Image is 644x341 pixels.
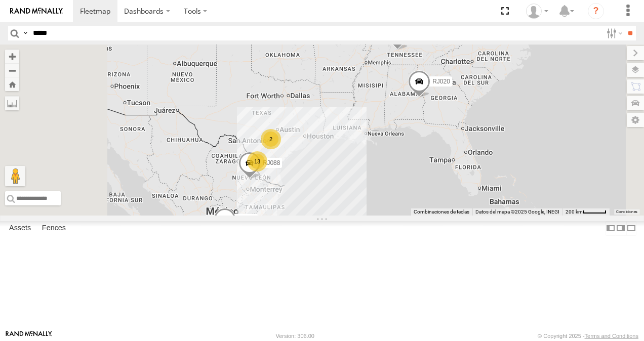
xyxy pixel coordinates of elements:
label: Dock Summary Table to the Right [616,221,626,236]
div: XPD GLOBAL [522,4,552,19]
label: Dock Summary Table to the Left [606,221,616,236]
span: RJ020 [432,78,450,86]
span: 200 km [566,209,583,215]
a: Visit our Website [6,331,52,341]
label: Assets [4,221,36,235]
button: Escala del mapa: 200 km por 43 píxeles [562,208,610,216]
i: ? [588,3,604,19]
label: Fences [37,221,71,235]
button: Zoom Home [5,77,19,91]
a: Terms and Conditions [585,333,638,339]
a: Condiciones (se abre en una nueva pestaña) [616,210,637,214]
label: Measure [5,96,19,110]
button: Zoom in [5,50,19,63]
button: Arrastra el hombrecito naranja al mapa para abrir Street View [5,166,25,186]
button: Combinaciones de teclas [414,208,469,216]
div: Version: 306.00 [276,333,314,339]
div: © Copyright 2025 - [538,333,638,339]
label: Map Settings [627,113,644,127]
div: 13 [247,151,267,172]
span: RJ088 [263,160,280,167]
label: Hide Summary Table [626,221,636,236]
button: Zoom out [5,63,19,77]
span: Datos del mapa ©2025 Google, INEGI [475,209,559,215]
div: 2 [261,129,281,149]
label: Search Query [21,26,29,40]
img: rand-logo.svg [10,8,63,15]
label: Search Filter Options [602,26,624,40]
